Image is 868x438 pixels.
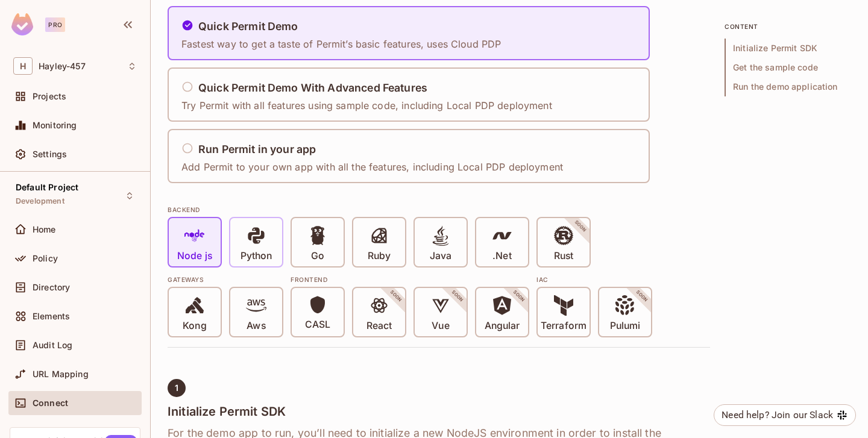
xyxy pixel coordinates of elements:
[554,250,573,262] p: Rust
[33,369,89,379] span: URL Mapping
[33,311,70,321] span: Elements
[33,120,77,130] span: Monitoring
[33,283,70,292] span: Directory
[495,273,542,320] span: SOON
[168,275,283,284] div: Gateways
[610,320,640,332] p: Pulumi
[33,340,72,350] span: Audit Log
[247,320,265,332] p: Aws
[33,149,67,159] span: Settings
[485,320,520,332] p: Angular
[492,250,511,262] p: .Net
[181,37,501,51] p: Fastest way to get a taste of Permit’s basic features, uses Cloud PDP
[183,320,206,332] p: Kong
[177,250,212,262] p: Node js
[181,160,563,174] p: Add Permit to your own app with all the features, including Local PDP deployment
[16,196,64,206] span: Development
[366,320,392,332] p: React
[725,22,851,31] p: content
[39,61,86,71] span: Workspace: Hayley-457
[175,383,178,393] span: 1
[557,203,604,250] span: SOON
[241,250,272,262] p: Python
[311,250,324,262] p: Go
[168,404,710,419] h4: Initialize Permit SDK
[541,320,587,332] p: Terraform
[430,250,451,262] p: Java
[536,275,652,284] div: IAC
[168,205,710,214] div: BACKEND
[373,273,420,320] span: SOON
[368,250,391,262] p: Ruby
[33,92,66,101] span: Projects
[305,319,330,331] p: CASL
[722,408,833,422] div: Need help? Join our Slack
[618,273,665,320] span: SOON
[198,82,427,94] h5: Quick Permit Demo With Advanced Features
[33,225,56,234] span: Home
[432,320,449,332] p: Vue
[33,398,68,408] span: Connect
[11,13,33,36] img: SReyMgAAAABJRU5ErkJggg==
[198,143,316,155] h5: Run Permit in your app
[33,254,58,263] span: Policy
[13,57,33,75] span: H
[16,183,78,192] span: Default Project
[434,273,481,320] span: SOON
[181,99,552,112] p: Try Permit with all features using sample code, including Local PDP deployment
[45,17,65,32] div: Pro
[291,275,529,284] div: Frontend
[198,20,298,33] h5: Quick Permit Demo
